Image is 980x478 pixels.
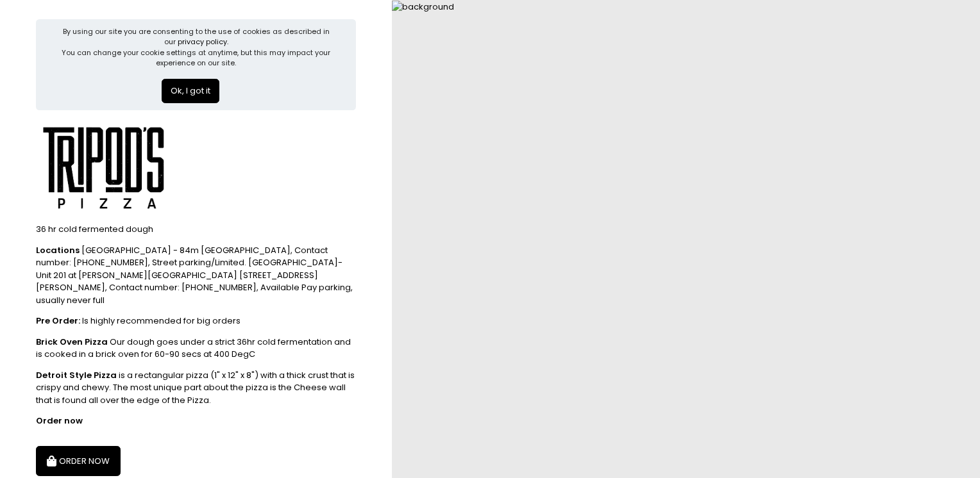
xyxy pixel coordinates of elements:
a: privacy policy. [178,37,228,47]
button: Ok, I got it [162,79,219,103]
div: [GEOGRAPHIC_DATA] - 84m [GEOGRAPHIC_DATA], Contact number: [PHONE_NUMBER], Street parking/Limited... [36,244,356,307]
b: Brick Oven Pizza [36,336,108,348]
button: ORDER NOW [36,446,121,477]
div: Is highly recommended for big orders [36,315,356,327]
b: Detroit Style Pizza [36,369,117,381]
b: Pre Order: [36,315,80,327]
div: is a rectangular pizza (1" x 12" x 8") with a thick crust that is crispy and chewy. The most uniq... [36,369,356,407]
b: Locations [36,244,80,256]
div: Order now [36,415,356,427]
img: Tripod's Pizza [36,119,172,215]
div: By using our site you are consenting to the use of cookies as described in our You can change you... [58,26,335,69]
img: background [392,1,454,13]
div: 36 hr cold fermented dough [36,223,356,236]
div: Our dough goes under a strict 36hr cold fermentation and is cooked in a brick oven for 60-90 secs... [36,336,356,361]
